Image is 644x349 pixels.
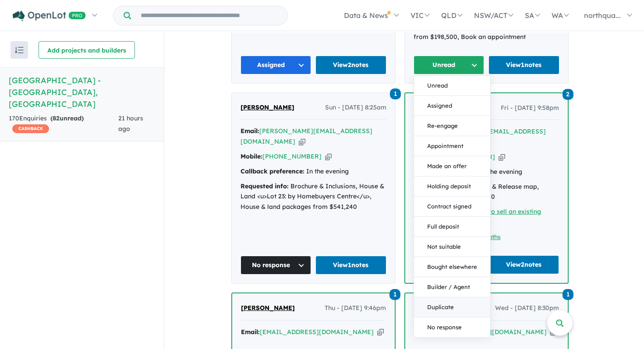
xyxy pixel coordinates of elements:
strong: Email: [241,127,259,135]
button: Assigned [241,56,311,74]
button: Appointment [414,136,490,156]
span: Fri - [DATE] 9:58pm [501,103,559,113]
span: 82 [53,114,60,122]
div: Unread [414,75,491,338]
a: 1 [389,288,400,300]
button: Add projects and builders [39,41,135,59]
div: 170 Enquir ies [9,113,118,134]
strong: Email: [241,328,260,336]
button: Not suitable [414,237,490,257]
span: CASHBACK [12,124,49,133]
span: 21 hours ago [118,114,143,133]
a: View2notes [488,255,559,274]
button: Contract signed [414,197,490,217]
span: [PERSON_NAME] [241,304,295,312]
div: Brochure & Inclusions, House & Land <u>Lot 23: by Homebuyers Centre</u>, House & land packages fr... [241,181,386,212]
a: View1notes [315,256,386,275]
a: [PHONE_NUMBER] [436,153,495,161]
button: Re-engage [414,116,490,136]
h5: [GEOGRAPHIC_DATA] - [GEOGRAPHIC_DATA] , [GEOGRAPHIC_DATA] [9,74,155,110]
button: Full deposit [414,217,490,237]
a: [PERSON_NAME] [241,102,294,113]
button: Assigned [414,96,490,116]
button: No response [414,317,490,337]
span: 1 [389,289,400,300]
button: Copy [299,137,305,146]
span: Thu - [DATE] 9:46pm [325,303,386,314]
button: Bought elsewhere [414,257,490,277]
button: Duplicate [414,297,490,317]
a: 1 [390,87,401,99]
a: [PERSON_NAME] [241,303,295,314]
button: Builder / Agent [414,277,490,297]
a: [PERSON_NAME][EMAIL_ADDRESS][DOMAIN_NAME] [241,127,372,145]
strong: Callback preference: [241,167,304,175]
a: View1notes [488,56,559,74]
strong: ( unread) [50,114,84,122]
button: Copy [377,328,384,337]
a: 2 [563,88,573,99]
a: View2notes [315,56,386,74]
button: Copy [325,152,332,161]
button: Unread [414,76,490,96]
div: In the evening [241,166,386,177]
span: northqua... [584,11,621,20]
strong: Mobile: [241,152,262,160]
button: Made an offer [414,156,490,176]
span: 1 [563,289,573,300]
strong: Requested info: [241,182,289,190]
span: 2 [563,89,573,100]
input: Try estate name, suburb, builder or developer [133,6,286,25]
button: Holding deposit [414,176,490,197]
a: 1 [563,288,573,300]
span: 1 [390,88,401,99]
button: Copy [499,152,505,162]
span: [PERSON_NAME] [241,103,294,111]
span: Sun - [DATE] 8:25am [325,102,386,113]
button: Unread [414,56,485,74]
img: sort.svg [15,47,24,53]
button: No response [241,256,311,275]
img: Openlot PRO Logo White [13,11,86,21]
span: Wed - [DATE] 8:30pm [495,303,559,314]
a: [PHONE_NUMBER] [262,152,322,160]
a: [EMAIL_ADDRESS][DOMAIN_NAME] [260,328,374,336]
